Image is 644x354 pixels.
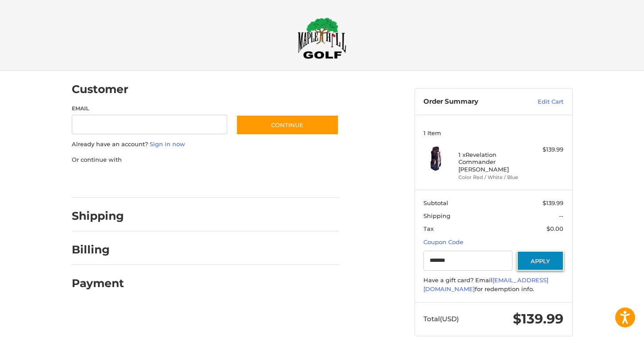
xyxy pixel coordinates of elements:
h2: Shipping [72,209,124,223]
img: Maple Hill Golf [298,17,346,59]
button: Apply [517,251,564,271]
iframe: Google Customer Reviews [571,330,644,354]
a: Coupon Code [423,238,463,245]
iframe: PayPal-paylater [144,173,210,189]
span: Tax [423,225,434,232]
span: Subtotal [423,199,448,206]
span: -- [559,212,563,219]
p: Or continue with [72,156,339,164]
h4: 1 x Revelation Commander [PERSON_NAME] [458,151,526,173]
input: Gift Certificate or Coupon Code [423,251,512,271]
span: $0.00 [547,225,563,232]
iframe: PayPal-paypal [69,173,135,189]
span: $139.99 [513,311,563,327]
h2: Payment [72,276,124,290]
a: Sign in now [150,140,185,148]
span: $139.99 [543,199,563,206]
button: Continue [236,115,339,135]
label: Email [72,105,228,113]
iframe: PayPal-venmo [219,173,285,189]
div: Have a gift card? Email for redemption info. [423,276,563,293]
h2: Customer [72,82,128,96]
span: Shipping [423,212,450,219]
a: Edit Cart [519,97,563,106]
div: $139.99 [528,145,563,154]
li: Color Red / White / Blue [458,174,526,181]
h3: Order Summary [423,97,519,106]
h3: 1 Item [423,129,563,136]
h2: Billing [72,243,124,257]
span: Total (USD) [423,315,459,323]
a: [EMAIL_ADDRESS][DOMAIN_NAME] [423,276,548,292]
p: Already have an account? [72,140,339,149]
